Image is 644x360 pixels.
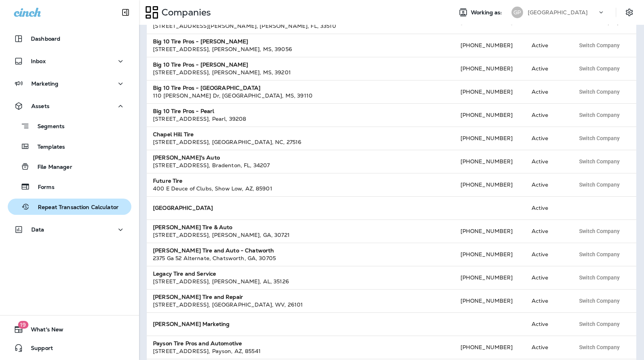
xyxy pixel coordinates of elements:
button: 19What's New [8,322,131,337]
td: [PHONE_NUMBER] [454,103,525,127]
strong: Legacy Tire and Service [153,270,216,277]
p: Dashboard [31,36,60,42]
td: Active [525,312,569,336]
div: [STREET_ADDRESS] , [GEOGRAPHIC_DATA] , WV , 26101 [153,301,448,309]
p: Repeat Transaction Calculator [30,204,119,211]
button: Segments [8,118,131,134]
td: Active [525,103,569,127]
div: [STREET_ADDRESS] , Bradenton , FL , 34207 [153,161,448,169]
p: Data [31,226,44,233]
div: 110 [PERSON_NAME] Dr , [GEOGRAPHIC_DATA] , MS , 39110 [153,92,448,99]
button: Dashboard [8,31,131,46]
button: Data [8,222,131,237]
div: [STREET_ADDRESS] , Payson , AZ , 85541 [153,347,448,355]
td: [PHONE_NUMBER] [454,243,525,266]
span: Switch Company [579,89,620,94]
button: Switch Company [575,39,624,51]
td: Active [525,80,569,103]
button: Forms [8,178,131,195]
td: Active [525,219,569,243]
strong: [PERSON_NAME] Tire and Repair [153,293,243,300]
td: [PHONE_NUMBER] [454,57,525,80]
span: Switch Company [579,345,620,350]
div: [STREET_ADDRESS] , [GEOGRAPHIC_DATA] , NC , 27516 [153,138,448,146]
span: Switch Company [579,321,620,327]
strong: [PERSON_NAME] Marketing [153,321,229,327]
button: Switch Company [575,341,624,353]
strong: [GEOGRAPHIC_DATA] [153,204,213,211]
button: Switch Company [575,272,624,283]
span: Working as: [471,9,504,16]
span: What's New [23,326,63,336]
strong: Future Tire [153,177,183,184]
td: Active [525,150,569,173]
span: Switch Company [579,298,620,303]
p: Inbox [31,58,46,64]
div: [STREET_ADDRESS] , [PERSON_NAME] , MS , 39201 [153,69,448,76]
strong: Big 10 Tire Pros - [PERSON_NAME] [153,61,248,68]
p: Companies [158,7,211,18]
p: Assets [31,103,49,109]
p: [GEOGRAPHIC_DATA] [528,9,588,15]
p: Marketing [31,81,58,87]
td: Active [525,289,569,312]
button: Collapse Sidebar [115,5,136,20]
td: [PHONE_NUMBER] [454,173,525,196]
strong: Big 10 Tire Pros - Pearl [153,108,214,115]
button: Settings [622,5,636,19]
button: Templates [8,138,131,154]
button: Switch Company [575,179,624,190]
button: Inbox [8,53,131,69]
strong: Payson Tire Pros and Automotive [153,340,242,347]
p: Templates [30,144,65,151]
span: Switch Company [579,43,620,48]
span: Switch Company [579,159,620,164]
td: [PHONE_NUMBER] [454,219,525,243]
button: Switch Company [575,132,624,144]
button: Support [8,340,131,356]
strong: [PERSON_NAME] Tire and Auto - Chatworth [153,247,274,254]
td: Active [525,127,569,150]
button: Switch Company [575,225,624,237]
td: [PHONE_NUMBER] [454,34,525,57]
div: [STREET_ADDRESS] , [PERSON_NAME] , GA , 30721 [153,231,448,239]
td: Active [525,266,569,289]
div: [STREET_ADDRESS] , [PERSON_NAME] , AL , 35126 [153,278,448,285]
td: [PHONE_NUMBER] [454,289,525,312]
strong: Chapel Hill Tire [153,131,194,138]
strong: [PERSON_NAME] Tire & Auto [153,224,233,231]
span: Switch Company [579,228,620,234]
td: [PHONE_NUMBER] [454,127,525,150]
button: Switch Company [575,318,624,330]
span: Switch Company [579,66,620,71]
span: Switch Company [579,19,620,25]
div: GP [511,7,523,18]
td: Active [525,196,569,219]
button: Repeat Transaction Calculator [8,199,131,215]
div: 2375 Ga 52 Alternate , Chatsworth , GA , 30705 [153,254,448,262]
p: Forms [30,184,54,191]
td: [PHONE_NUMBER] [454,80,525,103]
button: Switch Company [575,156,624,167]
td: [PHONE_NUMBER] [454,266,525,289]
td: Active [525,34,569,57]
div: [STREET_ADDRESS] , Pearl , 39208 [153,115,448,123]
div: 400 E Deuce of Clubs , Show Low , AZ , 85901 [153,185,448,192]
button: Switch Company [575,249,624,260]
strong: Big 10 Tire Pros - [PERSON_NAME] [153,38,248,45]
div: [STREET_ADDRESS] , [PERSON_NAME] , MS , 39056 [153,45,448,53]
strong: [PERSON_NAME]'s Auto [153,154,220,161]
strong: Big 10 Tire Pros - [GEOGRAPHIC_DATA] [153,84,260,91]
button: File Manager [8,158,131,175]
span: 19 [18,321,28,329]
div: [STREET_ADDRESS][PERSON_NAME] , [PERSON_NAME] , FL , 33510 [153,22,448,30]
td: Active [525,243,569,266]
button: Assets [8,98,131,114]
span: Switch Company [579,252,620,257]
td: [PHONE_NUMBER] [454,336,525,359]
span: Switch Company [579,182,620,187]
button: Switch Company [575,86,624,98]
span: Switch Company [579,135,620,141]
p: Segments [30,123,65,131]
td: Active [525,336,569,359]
